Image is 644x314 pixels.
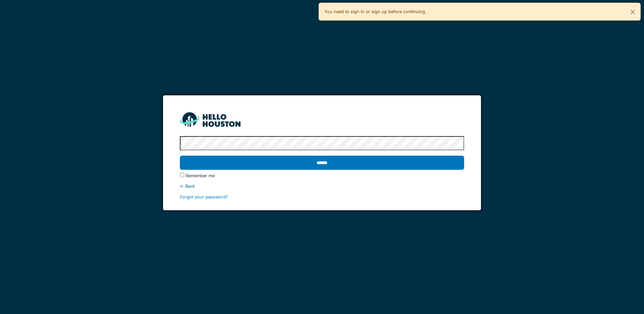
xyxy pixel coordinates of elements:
label: Remember me [186,172,215,179]
button: Close [625,3,640,21]
img: HH_line-BYnF2_Hg.png [180,112,240,127]
div: ← Back [180,183,464,189]
div: You need to sign in or sign up before continuing. [319,3,641,21]
a: Forgot your password? [180,194,228,199]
